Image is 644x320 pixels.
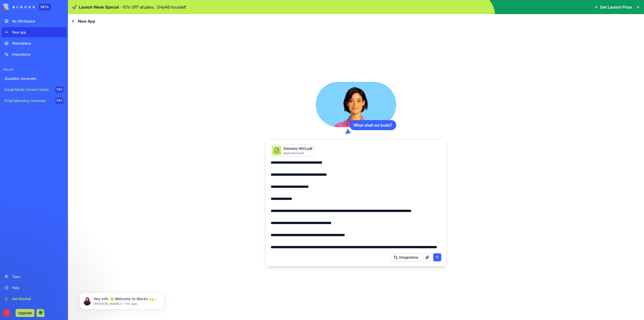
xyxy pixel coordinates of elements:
a: Team [2,272,66,282]
a: Quotation Generator [2,74,66,84]
div: Email Marketing Generator [5,98,52,103]
a: Upgrade [16,310,34,315]
div: My Workspace [12,19,63,24]
div: New app [12,30,63,35]
p: Only 48 hours left [157,4,186,10]
div: application/pdf [284,151,312,155]
div: Quotation Generator [5,76,63,81]
span: Get Launch Price [600,4,632,10]
div: TRY [55,98,63,104]
a: Integrations [2,49,66,59]
div: TRY [55,87,63,93]
div: Get Started [12,296,63,301]
a: New app [2,27,66,37]
div: Social Media Content Generator [5,87,52,92]
a: Get Started [2,294,66,304]
p: - 10 % OFF all plans. [121,4,155,10]
a: Email Marketing GeneratorTRY [2,96,66,106]
span: Recent [2,67,66,72]
button: Upgrade [16,309,34,317]
a: My Workspace [2,16,66,26]
img: logo [4,4,35,11]
div: Team [12,274,63,279]
div: Integrations [12,52,63,57]
div: BETA [39,4,51,11]
a: Help [2,283,66,293]
div: Estimate 1403.pdf [284,146,312,151]
a: Marketplace [2,38,66,48]
iframe: Intercom notifications message [72,282,172,317]
div: Help [12,285,63,290]
span: 🚀 [72,4,77,10]
a: Social Media Content GeneratorTRY [2,85,66,95]
span: New App [78,18,95,24]
span: I [3,309,11,317]
button: Integrations [391,253,421,261]
div: What shall we build? [349,120,396,130]
div: Marketplace [12,41,63,46]
a: BETA [4,4,51,11]
span: Launch Week Special [79,4,119,10]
